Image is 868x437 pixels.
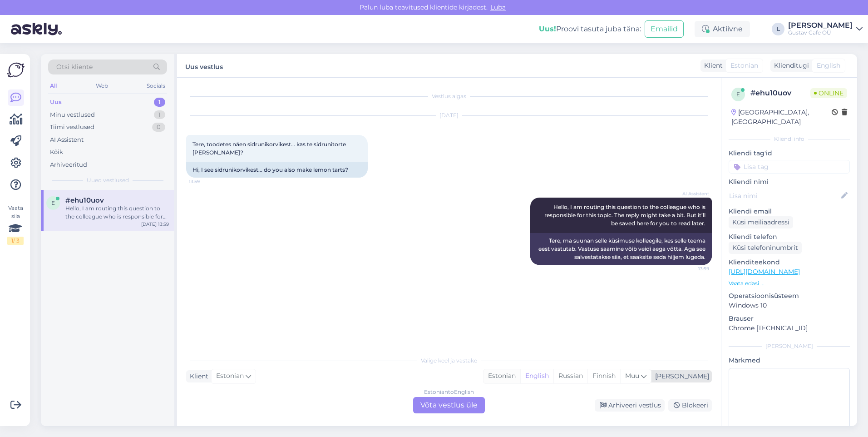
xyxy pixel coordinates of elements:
[595,399,665,412] div: Arhiveeri vestlus
[729,232,850,242] p: Kliendi telefon
[7,61,25,79] img: Askly Logo
[185,60,223,72] label: Uus vestlus
[729,242,802,254] div: Küsi telefoninumbrit
[695,21,750,37] div: Aktiivne
[186,357,712,365] div: Valige keel ja vastake
[539,25,556,33] b: Uus!
[817,61,840,70] span: English
[729,207,850,216] p: Kliendi email
[87,176,129,184] span: Uued vestlused
[51,199,55,206] span: e
[50,110,95,119] div: Minu vestlused
[729,191,839,201] input: Lisa nimi
[520,369,553,383] div: English
[700,61,723,70] div: Klient
[729,301,850,310] p: Windows 10
[145,80,167,92] div: Socials
[186,92,712,100] div: Vestlus algas
[50,148,63,157] div: Kõik
[48,80,59,92] div: All
[750,88,810,99] div: # ehu10uov
[141,221,169,228] div: [DATE] 13:59
[675,190,709,197] span: AI Assistent
[7,237,24,245] div: 1 / 3
[788,22,853,29] div: [PERSON_NAME]
[50,123,94,132] div: Tiimi vestlused
[810,88,847,98] span: Online
[50,160,87,169] div: Arhiveeritud
[553,369,587,383] div: Russian
[729,268,800,276] a: [URL][DOMAIN_NAME]
[65,196,104,204] span: #ehu10uov
[729,258,850,267] p: Klienditeekond
[50,98,62,107] div: Uus
[736,91,740,98] span: e
[483,369,520,383] div: Estonian
[729,149,850,158] p: Kliendi tag'id
[668,399,712,412] div: Blokeeri
[729,216,793,228] div: Küsi meiliaadressi
[729,356,850,365] p: Märkmed
[729,291,850,301] p: Operatsioonisüsteem
[424,388,474,396] div: Estonian to English
[530,233,712,265] div: Tere, ma suunan selle küsimuse kolleegile, kes selle teema eest vastutab. Vastuse saamine võib ve...
[731,108,832,127] div: [GEOGRAPHIC_DATA], [GEOGRAPHIC_DATA]
[729,177,850,187] p: Kliendi nimi
[651,372,709,381] div: [PERSON_NAME]
[65,204,169,221] div: Hello, I am routing this question to the colleague who is responsible for this topic. The reply m...
[488,3,508,11] span: Luba
[788,29,853,36] div: Gustav Cafe OÜ
[772,23,784,35] div: L
[56,62,93,72] span: Otsi kliente
[413,397,485,413] div: Võta vestlus üle
[216,371,244,381] span: Estonian
[186,162,368,178] div: Hi, I see sidrunikorvikest... do you also make lemon tarts?
[186,372,208,381] div: Klient
[189,178,223,185] span: 13:59
[152,123,165,132] div: 0
[729,135,850,143] div: Kliendi info
[186,111,712,119] div: [DATE]
[730,61,758,70] span: Estonian
[544,204,707,227] span: Hello, I am routing this question to the colleague who is responsible for this topic. The reply m...
[729,279,850,288] p: Vaata edasi ...
[625,372,639,380] span: Muu
[729,314,850,323] p: Brauser
[770,61,809,70] div: Klienditugi
[154,98,165,107] div: 1
[788,22,863,36] a: [PERSON_NAME]Gustav Cafe OÜ
[729,160,850,174] input: Lisa tag
[587,369,620,383] div: Finnish
[50,135,84,144] div: AI Assistent
[645,20,684,38] button: Emailid
[539,24,641,35] div: Proovi tasuta juba täna:
[192,141,347,156] span: Tere, toodetes näen sidrunikorvikest... kas te sidrunitorte [PERSON_NAME]?
[94,80,110,92] div: Web
[729,342,850,350] div: [PERSON_NAME]
[154,110,165,119] div: 1
[675,265,709,272] span: 13:59
[729,323,850,333] p: Chrome [TECHNICAL_ID]
[7,204,24,245] div: Vaata siia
